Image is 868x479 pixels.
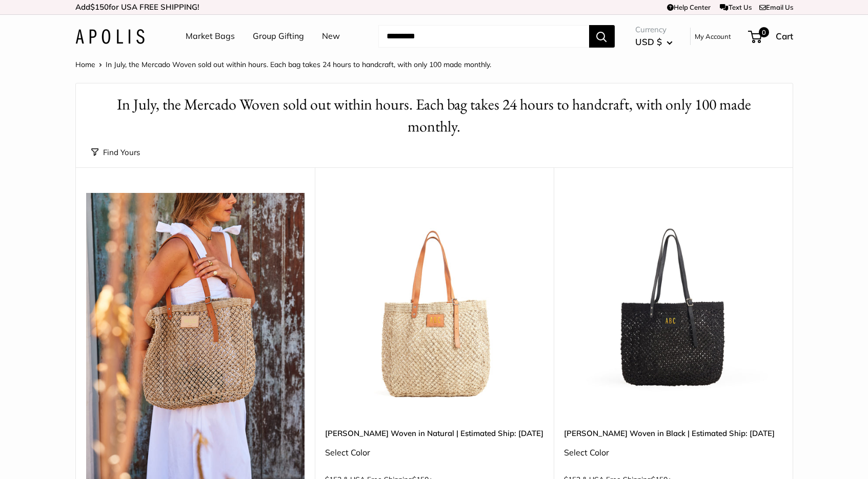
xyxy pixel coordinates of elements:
a: Email Us [759,3,793,11]
nav: Breadcrumb [75,58,491,71]
span: USD $ [635,36,662,47]
a: Help Center [667,3,711,11]
a: Mercado Woven in Natural | Estimated Ship: Oct. 19thMercado Woven in Natural | Estimated Ship: Oc... [325,193,543,411]
a: Mercado Woven in Black | Estimated Ship: Oct. 19thMercado Woven in Black | Estimated Ship: Oct. 19th [564,193,782,411]
span: Currency [635,23,673,37]
a: Home [75,60,95,69]
span: In July, the Mercado Woven sold out within hours. Each bag takes 24 hours to handcraft, with only... [106,60,491,69]
a: My Account [695,30,731,42]
button: Search [589,25,615,48]
span: 0 [758,27,769,37]
span: $150 [90,2,109,12]
img: Mercado Woven in Black | Estimated Ship: Oct. 19th [564,193,782,411]
a: New [322,29,340,44]
a: [PERSON_NAME] Woven in Natural | Estimated Ship: [DATE] [325,427,543,439]
div: Select Color [325,445,543,461]
h1: In July, the Mercado Woven sold out within hours. Each bag takes 24 hours to handcraft, with only... [91,94,777,138]
a: [PERSON_NAME] Woven in Black | Estimated Ship: [DATE] [564,427,782,439]
a: Text Us [720,3,751,11]
a: 0 Cart [749,28,793,45]
img: Apolis [75,29,145,44]
button: Find Yours [91,145,140,160]
img: Mercado Woven in Natural | Estimated Ship: Oct. 19th [325,193,543,411]
a: Market Bags [186,29,235,44]
span: Cart [776,31,793,41]
div: Select Color [564,445,782,461]
input: Search... [378,25,589,48]
a: Group Gifting [253,29,304,44]
button: USD $ [635,34,673,50]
